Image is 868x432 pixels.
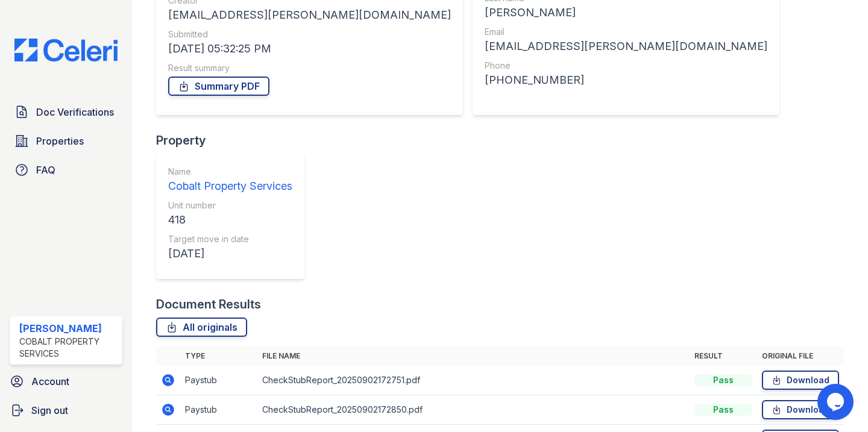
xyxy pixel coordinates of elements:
span: FAQ [36,163,55,177]
th: File name [257,346,690,366]
div: [PHONE_NUMBER] [485,72,767,89]
div: [DATE] [168,245,292,262]
th: Result [690,346,757,366]
a: Properties [10,129,122,153]
div: Pass [694,374,752,386]
td: CheckStubReport_20250902172850.pdf [257,395,690,425]
td: Paystub [180,366,257,395]
div: Submitted [168,28,451,40]
a: Download [762,371,839,390]
div: [PERSON_NAME] [19,321,118,336]
td: CheckStubReport_20250902172751.pdf [257,366,690,395]
span: Doc Verifications [36,105,114,119]
th: Type [180,346,257,366]
div: [DATE] 05:32:25 PM [168,40,451,57]
div: 418 [168,211,292,228]
div: Cobalt Property Services [19,336,118,360]
a: Name Cobalt Property Services [168,166,292,195]
div: [EMAIL_ADDRESS][PERSON_NAME][DOMAIN_NAME] [485,38,767,55]
div: Cobalt Property Services [168,178,292,195]
div: [EMAIL_ADDRESS][PERSON_NAME][DOMAIN_NAME] [168,7,451,23]
td: Paystub [180,395,257,425]
span: Properties [36,134,84,148]
div: Property [156,132,314,149]
a: FAQ [10,158,122,182]
a: Download [762,400,839,419]
a: Sign out [5,398,127,422]
th: Original file [757,346,844,366]
img: CE_Logo_Blue-a8612792a0a2168367f1c8372b55b34899dd931a85d93a1a3d3e32e68fde9ad4.png [5,39,127,61]
div: Email [485,26,767,38]
iframe: chat widget [817,384,856,420]
div: Pass [694,404,752,416]
div: Unit number [168,199,292,211]
div: Result summary [168,62,451,74]
div: Target move in date [168,233,292,245]
div: Phone [485,60,767,72]
div: Document Results [156,296,261,313]
a: Doc Verifications [10,100,122,124]
a: Account [5,369,127,393]
span: Account [31,374,69,389]
a: All originals [156,318,247,337]
span: Sign out [31,403,68,418]
a: Summary PDF [168,77,269,96]
div: [PERSON_NAME] [485,4,767,21]
div: Name [168,166,292,178]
